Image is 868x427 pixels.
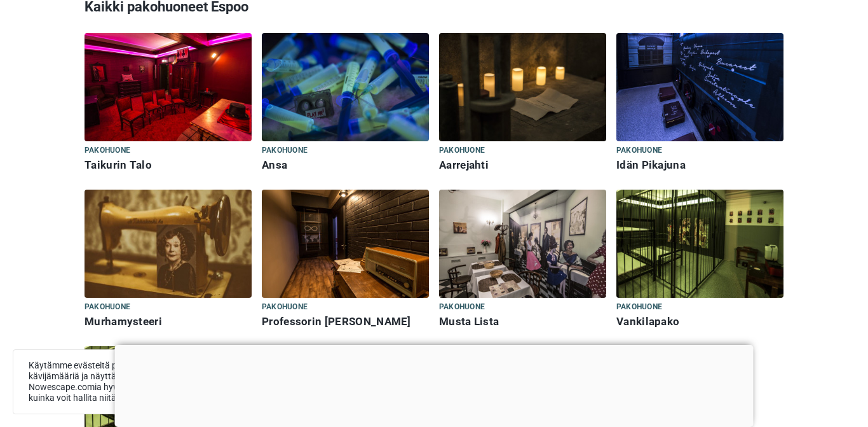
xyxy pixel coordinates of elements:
[439,33,606,141] img: Aarrejahti
[85,190,252,298] img: Murhamysteeri
[439,158,606,172] h6: Aarrejahti
[85,33,252,141] img: Taikurin Talo
[616,33,783,174] a: Idän Pikajuna Pakohuone Idän Pikajuna
[616,158,783,172] h6: Idän Pikajuna
[262,33,429,141] img: Ansa
[262,144,308,158] span: Pakohuone
[616,315,783,328] h6: Vankilapako
[262,190,429,331] a: Professorin Arvoitus Pakohuone Professorin [PERSON_NAME]
[439,33,606,174] a: Aarrejahti Pakohuone Aarrejahti
[616,190,783,331] a: Vankilapako Pakohuone Vankilapako
[85,190,252,331] a: Murhamysteeri Pakohuone Murhamysteeri
[262,190,429,298] img: Professorin Arvoitus
[85,300,130,314] span: Pakohuone
[262,33,429,174] a: Ansa Pakohuone Ansa
[616,300,662,314] span: Pakohuone
[439,315,606,328] h6: Musta Lista
[115,345,754,424] iframe: Advertisement
[85,144,130,158] span: Pakohuone
[439,144,485,158] span: Pakohuone
[85,315,252,328] h6: Murhamysteeri
[439,190,606,298] img: Musta Lista
[439,190,606,331] a: Musta Lista Pakohuone Musta Lista
[616,144,662,158] span: Pakohuone
[616,33,783,141] img: Idän Pikajuna
[616,190,783,298] img: Vankilapako
[262,315,429,328] h6: Professorin [PERSON_NAME]
[85,33,252,174] a: Taikurin Talo Pakohuone Taikurin Talo
[13,349,394,414] div: Käytämme evästeitä parantaaksemme palveluamme, mitataksemme kävijämääriä ja näyttääksemme sinulle...
[262,158,429,172] h6: Ansa
[85,158,252,172] h6: Taikurin Talo
[262,300,308,314] span: Pakohuone
[439,300,485,314] span: Pakohuone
